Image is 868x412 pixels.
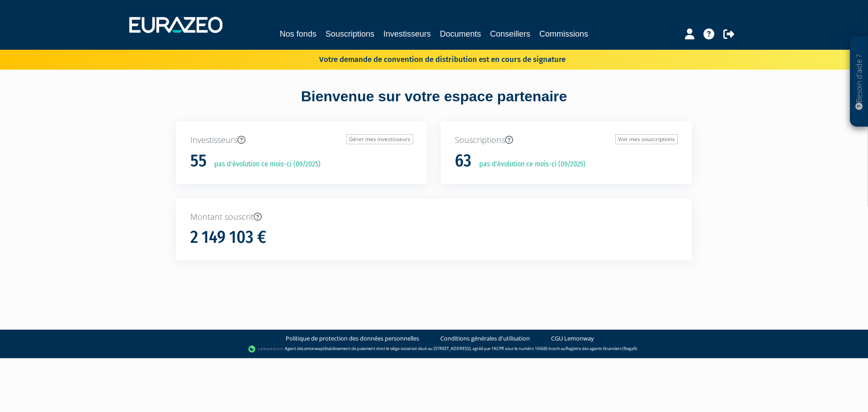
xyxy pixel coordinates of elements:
h1: 2 149 103 € [190,228,266,247]
p: pas d'évolution ce mois-ci (09/2025) [208,159,321,170]
a: CGU Lemonway [551,334,594,343]
div: - Agent de (établissement de paiement dont le siège social est situé au [STREET_ADDRESS], agréé p... [9,345,859,354]
h1: 63 [455,152,472,170]
a: Conseillers [490,28,530,40]
a: Souscriptions [325,28,374,40]
h1: 55 [190,152,207,170]
a: Nos fonds [280,28,316,40]
a: Lemonway [302,346,323,352]
p: Besoin d'aide ? [854,41,864,123]
a: Conditions générales d'utilisation [440,334,530,343]
img: logo-lemonway.png [248,345,283,354]
a: Registre des agents financiers (Regafi) [566,346,637,352]
p: Souscriptions [455,134,678,146]
a: Voir mes souscriptions [615,134,678,144]
a: Documents [440,28,481,40]
a: Investisseurs [383,28,431,40]
p: Montant souscrit [190,211,678,223]
p: Votre demande de convention de distribution est en cours de signature [293,52,566,65]
a: Politique de protection des données personnelles [286,334,419,343]
p: pas d'évolution ce mois-ci (09/2025) [473,159,585,170]
a: Commissions [539,28,588,40]
p: Investisseurs [190,134,413,146]
img: 1732889491-logotype_eurazeo_blanc_rvb.png [129,17,222,33]
div: Bienvenue sur votre espace partenaire [170,86,698,122]
a: Gérer mes investisseurs [346,134,413,144]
